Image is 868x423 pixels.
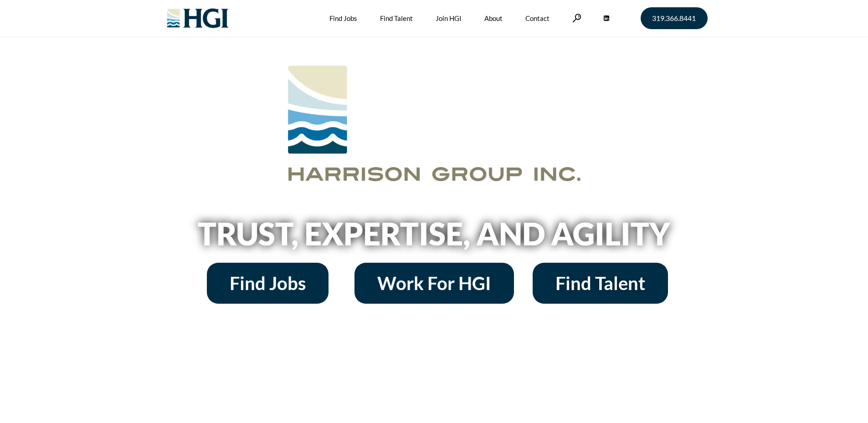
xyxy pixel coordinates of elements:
span: 319.366.8441 [652,15,696,22]
span: Find Jobs [230,274,306,292]
a: Find Jobs [207,263,329,304]
span: Find Talent [555,274,645,292]
a: Work For HGI [354,263,514,304]
a: Search [572,14,581,22]
h2: Trust, Expertise, and Agility [175,218,694,249]
a: Find Talent [533,263,668,304]
span: Work For HGI [377,274,491,292]
a: 319.366.8441 [641,7,708,29]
